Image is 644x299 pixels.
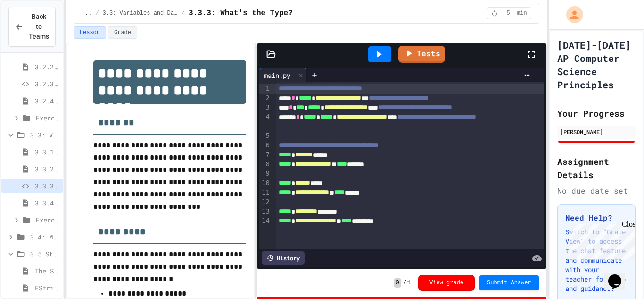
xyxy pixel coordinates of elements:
span: 5 [501,9,516,17]
button: Grade [108,26,137,39]
span: Back to Teams [29,12,49,42]
span: FString Function [35,283,59,293]
div: [PERSON_NAME] [560,128,633,136]
iframe: chat widget [566,220,635,260]
span: 3.3.2: Review - Variables and Data Types [35,164,59,174]
div: 10 [259,179,271,188]
span: 3.2.4 AP Practice - the DISPLAY Procedure [35,96,59,106]
button: Back to Teams [8,7,56,47]
div: 8 [259,160,271,169]
span: The String Module [35,266,59,276]
span: 0 [394,278,401,288]
div: 11 [259,188,271,197]
div: main.py [259,70,295,80]
h2: Your Progress [557,107,636,120]
span: 1 [407,279,411,287]
div: 14 [259,216,271,226]
div: No due date set [557,185,636,196]
div: My Account [556,4,586,26]
div: 3 [259,103,271,112]
button: View grade [418,275,475,291]
h2: Assignment Details [557,155,636,181]
span: Exercise - Variables and Data Types [36,215,59,225]
span: 3.2.2: Review - Hello, World! [35,62,59,72]
span: / [95,9,99,17]
div: 6 [259,141,271,150]
span: min [517,9,527,17]
div: 5 [259,131,271,141]
span: / [182,9,185,17]
span: Exercise - Hello, World! [36,113,59,123]
div: 1 [259,84,271,94]
span: Submit Answer [487,279,531,287]
button: Lesson [74,26,106,39]
button: Submit Answer [479,275,539,290]
span: / [403,279,406,287]
h3: Need Help? [565,212,627,223]
span: 3.3.4: AP Practice - Variables [35,198,59,208]
div: History [262,251,305,265]
div: 12 [259,197,271,207]
div: 7 [259,150,271,160]
span: ... [82,9,92,17]
span: 3.3: Variables and Data Types [30,130,59,140]
div: main.py [259,68,307,82]
a: Tests [398,46,445,63]
h1: [DATE]-[DATE] AP Computer Science Principles [557,38,636,91]
iframe: chat widget [604,261,635,290]
span: 3.3.1: Variables and Data Types [35,147,59,157]
div: 4 [259,112,271,131]
div: Chat with us now!Close [4,4,65,60]
div: 9 [259,169,271,179]
span: 3.2.3: Your Name and Favorite Movie [35,79,59,89]
span: 3.3: Variables and Data Types [103,9,178,17]
span: 3.5 String Operators [30,249,59,259]
span: 3.3.3: What's the Type? [35,181,59,191]
div: 2 [259,94,271,103]
span: 3.4: Mathematical Operators [30,232,59,242]
p: Switch to "Grade View" to access the chat feature and communicate with your teacher for help and ... [565,227,627,293]
span: 3.3.3: What's the Type? [189,8,293,19]
div: 13 [259,207,271,216]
